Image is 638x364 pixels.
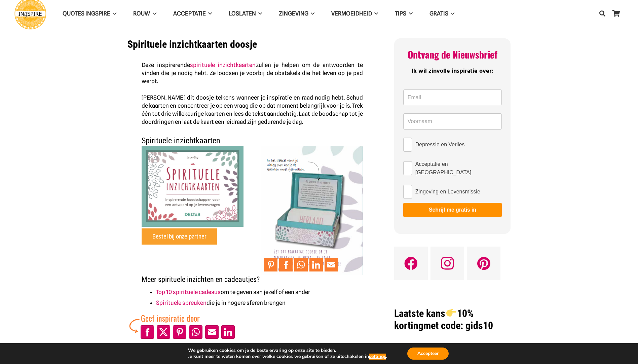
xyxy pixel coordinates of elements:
span: TIPS [395,10,406,17]
span: Zingeving en Levensmissie [415,187,480,196]
li: Facebook [279,258,294,271]
span: GRATIS [429,10,448,17]
span: Bestel bij onze partner [152,233,207,241]
input: Acceptatie en [GEOGRAPHIC_DATA] [403,161,412,175]
p: Deze inspirerende zullen je helpen om de antwoorden te vinden die je nodig hebt. Ze loodsen je vo... [142,61,363,85]
h3: Meer spirituele inzichten en cadeautjes? [142,275,363,288]
a: Pin to Pinterest [264,258,277,271]
img: spirituele boodschappen voor levensvragen ingspire [142,146,243,227]
li: om te geven aan jezelf of een ander [156,288,363,296]
span: QUOTES INGSPIRE [63,10,110,17]
a: Zoeken [596,5,609,22]
a: Share to WhatsApp [189,325,202,339]
a: spirituele inzichtkaarten [190,62,256,68]
input: Depressie en Verlies [403,138,412,152]
a: LoslatenLoslaten Menu [220,5,270,22]
span: ROUW Menu [150,5,156,22]
a: Pinterest [467,247,500,280]
strong: Laatste kans 10% korting [394,307,473,331]
h1: met code: gids10 [394,307,511,332]
a: TIPSTIPS Menu [386,5,421,22]
span: Loslaten Menu [256,5,262,22]
input: Zingeving en Levensmissie [403,185,412,199]
a: spirituele inspirerende boodschappen voor een antwoord op je levensvragen ingspire [142,146,243,227]
a: Post to X (Twitter) [157,325,170,339]
a: Share to WhatsApp [294,258,308,271]
a: Share to LinkedIn [221,325,235,339]
a: Mail to Email This [205,325,219,339]
li: die je in hogere sferen brengen [156,299,363,307]
span: Acceptatie en [GEOGRAPHIC_DATA] [415,160,502,177]
button: settings [369,354,386,360]
a: Instagram [430,247,464,280]
span: QUOTES INGSPIRE Menu [110,5,116,22]
a: Mail to Email This [325,258,338,271]
a: Pin to Pinterest [173,325,186,339]
span: TIPS Menu [406,5,412,22]
span: ROUW [133,10,150,17]
span: Zingeving [279,10,308,17]
li: Email This [204,324,220,340]
a: Bestel bij onze partner [142,228,217,245]
p: We gebruiken cookies om je de beste ervaring op onze site te bieden. [188,348,387,354]
button: Schrijf me gratis in [403,203,502,217]
a: AcceptatieAcceptatie Menu [165,5,220,22]
li: LinkedIn [220,324,236,340]
span: Loslaten [229,10,256,17]
a: Share to Facebook [141,325,154,339]
img: 👉 [446,308,456,318]
a: ROUWROUW Menu [125,5,164,22]
a: Facebook [394,247,428,280]
p: Je kunt meer te weten komen over welke cookies we gebruiken of ze uitschakelen in . [188,354,387,360]
li: LinkedIn [309,258,325,271]
input: Voornaam [403,113,502,130]
span: GRATIS Menu [448,5,454,22]
img: Doosje Spirituele inzichtkaarten met levensvragen [261,146,363,275]
input: Email [403,89,502,106]
a: Spirituele spreuken [156,299,207,306]
a: GRATISGRATIS Menu [421,5,463,22]
span: VERMOEIDHEID Menu [372,5,378,22]
h1: Spirituele inzichtkaarten doosje [127,38,377,50]
a: winactie spirituele inzichtkaarten cadeau Deltas Ingspire [261,146,363,275]
li: Email This [325,258,340,271]
a: VERMOEIDHEIDVERMOEIDHEID Menu [323,5,386,22]
span: Zingeving Menu [308,5,314,22]
li: Pinterest [264,258,279,271]
div: Geef inspiratie door [141,312,236,324]
li: Facebook [139,324,155,340]
span: Acceptatie Menu [206,5,212,22]
span: Acceptatie [173,10,206,17]
a: Share to LinkedIn [309,258,323,271]
a: Share to Facebook [279,258,293,271]
p: [PERSON_NAME] dit doosje telkens wanneer je inspiratie en raad nodig hebt. Schud de kaarten en co... [142,94,363,126]
span: Ik wil zinvolle inspiratie over: [412,66,493,76]
button: Accepteer [407,348,449,360]
span: Ontvang de Nieuwsbrief [408,47,497,61]
span: VERMOEIDHEID [331,10,372,17]
li: Pinterest [172,324,188,340]
span: Depressie en Verlies [415,140,465,149]
a: QUOTES INGSPIREQUOTES INGSPIRE Menu [54,5,125,22]
a: ZingevingZingeving Menu [270,5,323,22]
li: WhatsApp [294,258,309,271]
a: Top 10 spirituele cadeaus [156,289,221,295]
li: WhatsApp [188,324,204,340]
h2: Spirituele inzichtkaarten [142,136,363,146]
li: X (Twitter) [155,324,172,340]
